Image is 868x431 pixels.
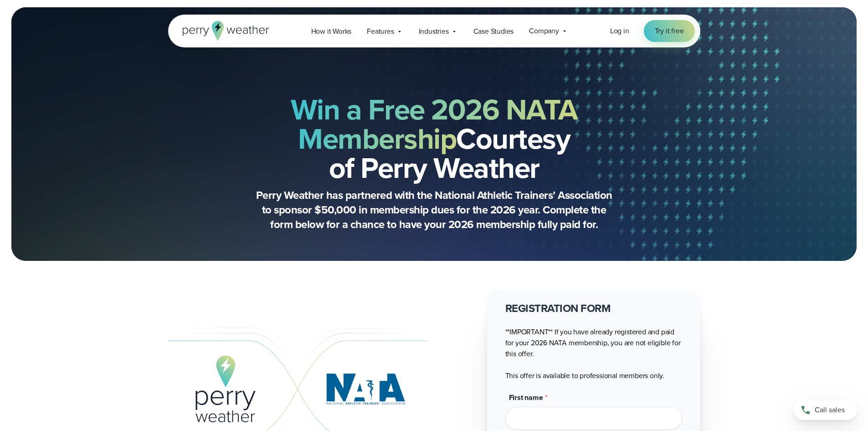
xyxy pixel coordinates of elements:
strong: REGISTRATION FORM [505,300,611,317]
a: Call sales [793,400,857,420]
strong: Win a Free 2026 NATA Membership [291,88,578,160]
a: Try it free [644,20,695,42]
a: How it Works [303,22,360,41]
span: How it Works [311,26,352,37]
span: Features [367,26,394,37]
a: Case Studies [466,22,522,41]
h2: Courtesy of Perry Weather [214,95,655,182]
p: Perry Weather has partnered with the National Athletic Trainers’ Association to sponsor $50,000 i... [252,188,616,232]
span: Company [529,26,559,36]
span: Try it free [655,26,684,36]
a: Log in [610,26,629,36]
div: **IMPORTANT** If you have already registered and paid for your 2026 NATA membership, you are not ... [505,301,682,381]
span: Industries [419,26,449,37]
span: Call sales [815,405,845,415]
span: Case Studies [473,26,514,37]
span: First name [509,392,543,403]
